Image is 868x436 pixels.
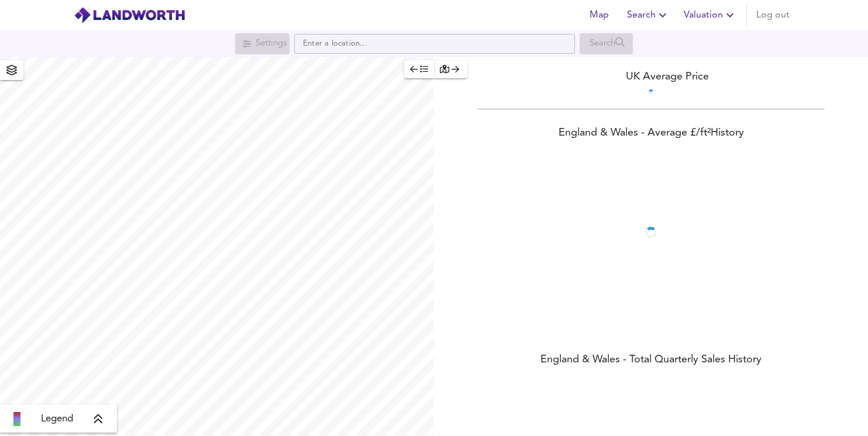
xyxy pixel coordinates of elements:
[684,7,737,23] span: Valuation
[580,4,618,27] button: Map
[752,4,794,27] button: Log out
[679,4,742,27] button: Valuation
[235,33,290,54] div: Search for a location first or explore the map
[622,4,674,27] button: Search
[627,7,670,23] span: Search
[74,6,185,24] img: logo
[294,34,575,54] input: Enter a location...
[756,7,790,23] span: Log out
[41,412,73,426] span: Legend
[434,69,868,85] div: UK Average Price
[434,126,868,142] div: England & Wales - Average £/ ft² History
[434,352,868,369] div: England & Wales - Total Quarterly Sales History
[580,33,633,54] div: Search for a location first or explore the map
[585,7,613,23] span: Map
